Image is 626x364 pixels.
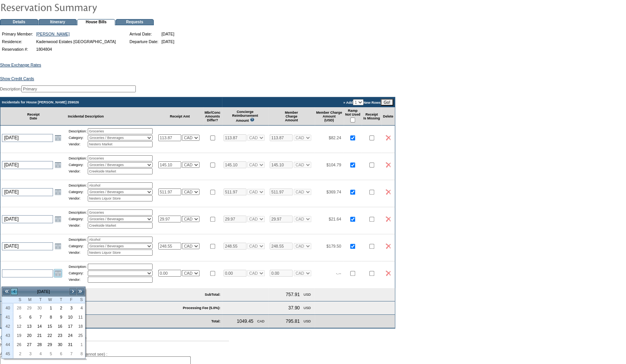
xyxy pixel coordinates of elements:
td: Thursday, November 06, 2025 [54,349,64,358]
td: Sunday, September 28, 2025 [13,303,24,312]
td: Wednesday, October 22, 2025 [44,331,55,340]
a: 3 [65,304,74,312]
a: 3 [24,350,34,358]
a: 29 [45,340,54,349]
td: Monday, September 29, 2025 [24,303,34,312]
td: Total: [66,315,222,328]
td: Monday, October 06, 2025 [24,312,34,322]
td: Tuesday, October 28, 2025 [34,340,44,349]
img: icon_delete2.gif [386,162,391,168]
td: Saturday, October 04, 2025 [75,303,85,312]
a: 6 [55,350,64,358]
td: House Bills [77,19,115,25]
a: 22 [45,331,54,340]
td: Incidental Description [66,107,157,126]
td: Tuesday, October 21, 2025 [34,331,44,340]
a: 24 [65,331,74,340]
a: Open the calendar popup. [54,269,62,277]
a: 15 [45,322,54,330]
th: Saturday [75,296,85,303]
td: Description: [69,182,87,188]
td: Arrival Date: [128,31,159,37]
td: Category: [69,135,87,140]
td: USD [302,304,312,312]
td: Friday, October 10, 2025 [64,312,75,322]
a: 29 [24,304,34,312]
td: Description: [69,237,87,243]
td: Friday, November 07, 2025 [64,349,75,358]
a: 23 [55,331,64,340]
th: 41 [2,312,13,322]
a: 12 [14,322,23,330]
a: 4 [34,350,44,358]
a: 4 [75,304,85,312]
td: Processing Fee (5.0%): [0,301,222,315]
a: 2 [55,304,64,312]
td: USD [302,290,312,299]
td: Saturday, October 11, 2025 [75,312,85,322]
img: icon_delete2.gif [386,216,391,222]
td: 37.90 [287,304,301,312]
span: $82.24 [329,135,341,140]
a: 21 [34,331,44,340]
td: Category: [69,271,87,276]
a: 26 [14,340,23,349]
td: Description: [69,155,87,161]
td: Friday, October 17, 2025 [64,322,75,331]
td: Receipt Amt [157,107,203,126]
a: 5 [45,350,54,358]
td: Vendor: [69,250,87,256]
a: 28 [34,340,44,349]
td: Residence: [1,38,34,45]
th: Tuesday [34,296,44,303]
span: $179.50 [327,244,341,248]
td: [DATE] [160,38,175,45]
td: Monday, October 20, 2025 [24,331,34,340]
td: [DATE] [18,287,69,296]
td: Mbr/Conc Amounts Differ? [203,107,222,126]
td: Thursday, October 30, 2025 [54,340,64,349]
td: Description: [69,128,87,134]
td: Friday, October 31, 2025 [64,340,75,349]
img: icon_delete2.gif [386,135,391,140]
th: Wednesday [44,296,55,303]
a: Open the calendar popup. [54,188,62,196]
td: Tuesday, September 30, 2025 [34,303,44,312]
a: 25 [75,331,85,340]
td: Requests [116,19,154,25]
input: Go! [381,99,393,106]
td: Wednesday, October 29, 2025 [44,340,55,349]
td: Departure Date: [128,38,159,45]
td: Kadenwood Estates [GEOGRAPHIC_DATA] [35,38,117,45]
a: 11 [75,313,85,321]
td: 1804804 [35,46,117,53]
td: Category: [69,216,87,222]
a: 1 [45,304,54,312]
td: Saturday, October 18, 2025 [75,322,85,331]
td: Saturday, November 01, 2025 [75,340,85,349]
td: Incidentals for House [PERSON_NAME] 259026 [0,97,222,107]
a: 27 [24,340,34,349]
a: 1 [75,340,85,349]
td: CAD [256,317,266,325]
td: Category: [69,243,87,249]
td: Monday, October 27, 2025 [24,340,34,349]
td: Vendor: [69,277,87,283]
td: Primary Member: [1,31,34,37]
td: » Add New Rows [222,97,395,107]
a: 31 [65,340,74,349]
td: Monday, October 13, 2025 [24,322,34,331]
a: 30 [34,304,44,312]
td: Description: [69,264,87,270]
td: Sunday, October 19, 2025 [13,331,24,340]
td: Ramp Not Used [344,107,362,126]
img: icon_delete2.gif [386,189,391,195]
td: Sunday, October 05, 2025 [13,312,24,322]
td: Concierge Reimbursement Amount [222,107,269,126]
img: questionMark_lightBlue.gif [250,118,254,122]
td: Thursday, October 16, 2025 [54,322,64,331]
span: $104.79 [327,163,341,167]
td: Description: [69,209,87,216]
td: Vendor: [69,222,87,229]
a: 7 [65,350,74,358]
